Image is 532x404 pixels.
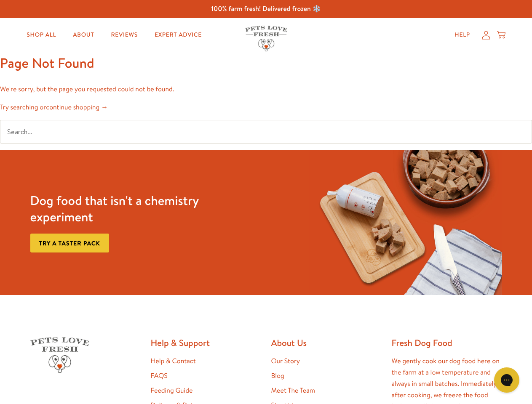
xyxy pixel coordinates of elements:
a: Help & Contact [151,356,196,366]
a: Reviews [104,27,144,43]
a: FAQS [151,371,168,380]
img: Fussy [309,150,502,295]
a: Shop All [20,27,63,43]
img: Pets Love Fresh [30,337,89,373]
h2: About Us [271,337,382,348]
a: Our Story [271,356,300,366]
a: About [66,27,101,43]
a: Expert Advice [148,27,209,43]
a: Help [448,27,477,43]
a: Meet The Team [271,386,315,395]
h2: Help & Support [151,337,261,348]
h2: Fresh Dog Food [392,337,502,348]
img: Pets Love Fresh [245,26,287,51]
iframe: Gorgias live chat messenger [490,364,524,396]
a: Feeding Guide [151,386,193,395]
a: Try a taster pack [30,234,109,252]
a: continue shopping → [46,103,108,112]
h3: Dog food that isn't a chemistry experiment [30,192,223,225]
a: Blog [271,371,284,380]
